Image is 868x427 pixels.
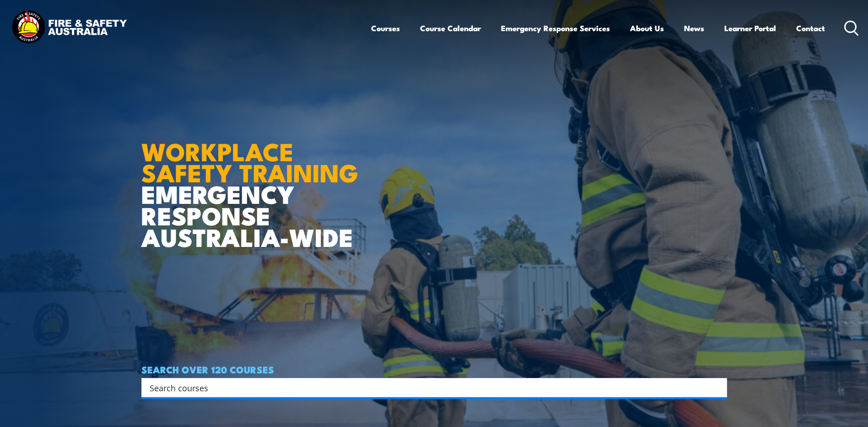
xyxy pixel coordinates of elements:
a: Emergency Response Services [501,16,610,40]
strong: WORKPLACE SAFETY TRAINING [141,131,358,191]
a: Course Calendar [420,16,481,40]
input: Search input [150,381,707,394]
h1: EMERGENCY RESPONSE AUSTRALIA-WIDE [141,117,365,247]
a: News [684,16,704,40]
form: Search form [151,381,709,394]
h4: SEARCH OVER 120 COURSES [141,364,727,374]
a: Courses [371,16,400,40]
button: Search magnifier button [711,381,724,394]
a: About Us [630,16,664,40]
a: Learner Portal [724,16,776,40]
a: Contact [796,16,825,40]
